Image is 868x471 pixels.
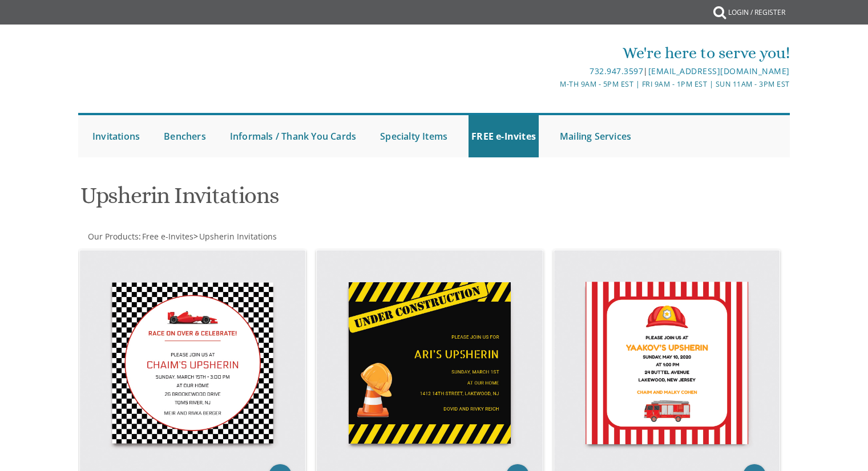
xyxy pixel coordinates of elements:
[141,231,193,242] a: Free e-Invites
[590,66,643,76] a: 732.947.3597
[193,231,277,242] span: >
[377,115,450,157] a: Specialty Items
[557,115,634,157] a: Mailing Services
[161,115,209,157] a: Benchers
[227,115,359,157] a: Informals / Thank You Cards
[78,231,434,242] div: :
[199,231,277,242] span: Upsherin Invitations
[316,42,790,64] div: We're here to serve you!
[198,231,277,242] a: Upsherin Invitations
[469,115,539,157] a: FREE e-Invites
[80,183,546,217] h1: Upsherin Invitations
[142,231,193,242] span: Free e-Invites
[87,231,139,242] a: Our Products
[90,115,143,157] a: Invitations
[316,78,790,90] div: M-Th 9am - 5pm EST | Fri 9am - 1pm EST | Sun 11am - 3pm EST
[316,64,790,78] div: |
[648,66,790,76] a: [EMAIL_ADDRESS][DOMAIN_NAME]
